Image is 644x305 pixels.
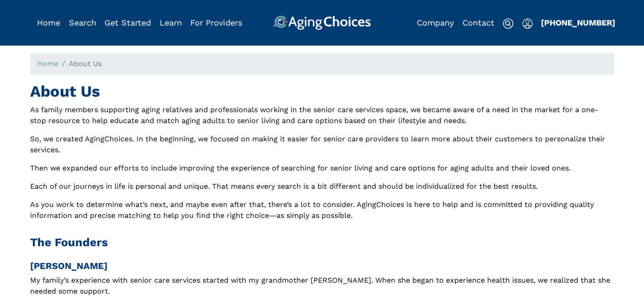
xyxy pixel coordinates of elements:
[30,260,614,271] h3: [PERSON_NAME]
[503,18,514,29] img: search-icon.svg
[417,18,454,27] a: Company
[273,16,371,30] img: AgingChoices
[30,104,614,126] p: As family members supporting aging relatives and professionals working in the senior care service...
[30,134,614,155] p: So, we created AgingChoices. In the beginning, we focused on making it easier for senior care pro...
[30,53,614,75] nav: breadcrumb
[160,18,182,27] a: Learn
[30,163,614,174] p: Then we expanded our efforts to include improving the experience of searching for senior living a...
[69,59,102,68] span: About Us
[104,18,151,27] a: Get Started
[30,275,614,297] p: My family’s experience with senior care services started with my grandmother [PERSON_NAME]. When ...
[522,18,533,29] img: user-icon.svg
[30,181,614,192] p: Each of our journeys in life is personal and unique. That means every search is a bit different a...
[190,18,242,27] a: For Providers
[522,16,533,30] div: Popover trigger
[541,18,615,27] a: [PHONE_NUMBER]
[30,82,614,101] h1: About Us
[30,236,614,249] h2: The Founders
[37,18,60,27] a: Home
[37,59,58,68] a: Home
[462,18,494,27] a: Contact
[69,18,96,27] a: Search
[30,199,614,221] p: As you work to determine what’s next, and maybe even after that, there’s a lot to consider. Aging...
[69,16,96,30] div: Popover trigger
